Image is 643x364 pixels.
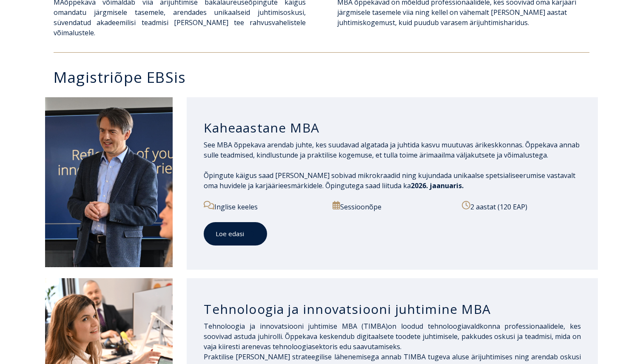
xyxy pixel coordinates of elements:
[45,97,173,267] img: DSC_2098
[54,70,598,85] h3: Magistriõpe EBSis
[204,322,388,331] span: Tehnoloogia ja innovatsiooni juhtimise MBA (TIMBA)
[204,222,267,245] a: Loe edasi
[204,322,581,351] span: on loodud tehnoloogiavaldkonna professionaalidele, kes soovivad astuda juhirolli. Õppekava kesken...
[411,181,464,190] span: 2026. jaanuaris.
[204,140,581,160] p: See MBA õppekava arendab juhte, kes suudavad algatada ja juhtida kasvu muutuvas ärikeskkonnas. Õp...
[204,201,323,212] p: Inglise keeles
[462,201,581,212] p: 2 aastat (120 EAP)
[204,120,581,136] h3: Kaheaastane MBA
[204,301,581,317] h3: Tehnoloogia ja innovatsiooni juhtimine MBA
[204,170,581,191] p: Õpingute käigus saad [PERSON_NAME] sobivad mikrokraadid ning kujundada unikaalse spetsialiseerumi...
[333,201,452,212] p: Sessioonõpe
